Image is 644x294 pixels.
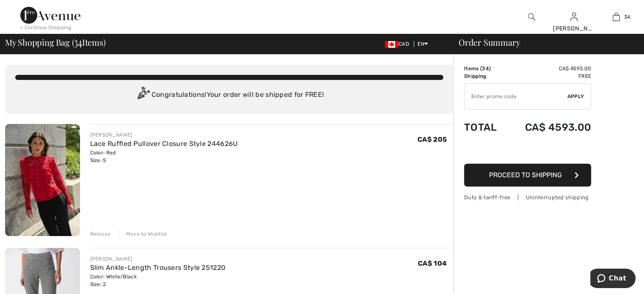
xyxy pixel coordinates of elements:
div: Remove [90,230,111,238]
span: Apply [567,93,584,100]
a: Sign In [570,13,578,21]
img: Lace Ruffled Pullover Closure Style 244626U [5,124,80,236]
a: 34 [595,12,637,22]
div: Color: Red Size: S [90,149,238,164]
div: [PERSON_NAME] [90,255,226,263]
img: search the website [528,12,535,22]
iframe: Opens a widget where you can chat to one of our agents [590,269,636,290]
img: Canadian Dollar [385,41,398,48]
div: [PERSON_NAME] [90,131,238,139]
div: < Continue Shopping [20,24,72,31]
span: 34 [74,36,82,47]
span: Proceed to Shipping [489,171,562,179]
img: Congratulation2.svg [135,87,152,104]
td: CA$ 4593.00 [506,113,591,142]
span: CA$ 205 [417,135,447,143]
div: Color: White/Black Size: 2 [90,273,226,288]
span: 34 [482,66,489,71]
span: CA$ 104 [418,259,447,267]
a: Lace Ruffled Pullover Closure Style 244626U [90,140,238,148]
a: Slim Ankle-Length Trousers Style 251220 [90,264,226,272]
iframe: PayPal-paypal [464,142,591,161]
td: Shipping [464,72,506,80]
div: Duty & tariff-free | Uninterrupted shipping [464,193,591,201]
img: My Info [570,12,578,22]
td: Items ( ) [464,65,506,72]
div: Order Summary [448,38,639,47]
span: 34 [624,13,630,21]
span: EN [417,41,428,47]
td: Total [464,113,506,142]
div: Move to Wishlist [119,230,167,238]
img: 1ère Avenue [20,7,80,24]
span: CAD [385,41,412,47]
td: Free [506,72,591,80]
button: Proceed to Shipping [464,164,591,187]
div: [PERSON_NAME] [553,24,594,33]
td: CA$ 4593.00 [506,65,591,72]
img: My Bag [613,12,620,22]
div: Congratulations! Your order will be shipped for FREE! [15,87,443,104]
input: Promo code [464,84,567,109]
span: My Shopping Bag ( Items) [5,38,106,47]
